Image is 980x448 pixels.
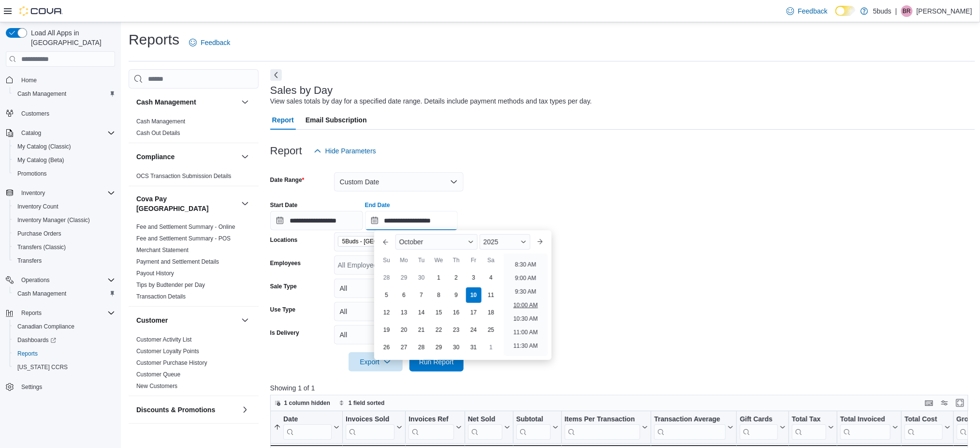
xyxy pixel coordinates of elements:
button: My Catalog (Beta) [10,153,119,167]
h3: Report [270,145,302,157]
a: Dashboards [10,333,119,347]
a: Payout History [136,270,174,277]
img: Cova [19,6,63,16]
span: Export [354,352,397,372]
a: Cash Management [136,118,185,125]
span: Purchase Orders [17,230,61,238]
div: day-7 [414,287,429,303]
button: Total Invoiced [840,415,898,440]
span: October [399,238,424,246]
button: Keyboard shortcuts [923,397,935,409]
span: Inventory Manager (Classic) [17,216,90,224]
button: Next [270,69,282,81]
li: 12:00 PM [510,354,542,365]
span: My Catalog (Classic) [17,143,71,150]
button: Purchase Orders [10,227,119,240]
button: Net Sold [468,415,510,440]
div: day-11 [483,287,499,303]
div: day-18 [483,305,499,320]
span: Run Report [419,357,454,367]
button: All [334,325,464,344]
div: day-19 [379,322,395,338]
li: 10:00 AM [510,299,542,311]
div: Total Cost [905,415,942,440]
button: Operations [2,273,119,287]
button: Catalog [2,126,119,140]
label: Start Date [270,201,298,209]
div: Button. Open the month selector. October is currently selected. [395,234,478,250]
div: Invoices Sold [346,415,395,424]
div: day-24 [466,322,482,338]
span: Transfers [14,255,115,267]
div: Invoices Ref [409,415,453,440]
span: Promotions [17,170,47,178]
a: Transfers [14,255,45,267]
span: Hide Parameters [325,146,376,156]
span: Cash Management [17,90,66,98]
div: Customer [129,334,259,396]
button: Discounts & Promotions [239,404,251,416]
button: 1 column hidden [271,397,334,409]
div: day-28 [379,270,395,285]
span: Transfers [17,257,42,265]
label: Is Delivery [270,329,299,337]
h3: Sales by Day [270,85,333,96]
span: Dashboards [14,334,115,346]
div: day-6 [396,287,412,303]
span: Load All Apps in [GEOGRAPHIC_DATA] [27,28,115,47]
span: Settings [21,383,42,391]
button: 1 field sorted [335,397,389,409]
span: Merchant Statement [136,246,189,254]
button: Inventory [17,187,49,199]
button: Promotions [10,167,119,180]
div: day-8 [431,287,447,303]
span: Operations [17,274,115,286]
button: Customer [136,315,237,325]
a: Fee and Settlement Summary - POS [136,235,231,242]
h3: Customer [136,315,168,325]
div: Total Invoiced [840,415,891,424]
button: Inventory [2,186,119,200]
div: day-30 [414,270,429,285]
span: 5Buds - [GEOGRAPHIC_DATA] [342,237,418,246]
div: We [431,253,447,268]
span: My Catalog (Classic) [14,141,115,152]
div: Date [283,415,332,424]
div: Date [283,415,332,440]
span: New Customers [136,382,177,390]
div: Gift Card Sales [740,415,778,440]
div: Items Per Transaction [564,415,640,424]
p: Showing 1 of 1 [270,383,975,393]
h3: Discounts & Promotions [136,405,215,415]
span: Feedback [201,38,230,47]
div: day-27 [396,340,412,355]
span: Catalog [17,127,115,139]
div: day-10 [466,287,482,303]
span: Customers [21,110,49,118]
div: Total Tax [792,415,826,424]
button: Date [274,415,339,440]
a: Cash Out Details [136,130,180,136]
div: Net Sold [468,415,502,440]
button: Items Per Transaction [564,415,648,440]
a: Cash Management [14,288,70,299]
span: Reports [17,350,38,358]
div: Th [449,253,464,268]
span: Customer Loyalty Points [136,347,199,355]
div: Total Tax [792,415,826,440]
a: Dashboards [14,334,60,346]
a: Payment and Settlement Details [136,258,219,265]
span: BR [903,5,911,17]
button: Next month [532,234,548,250]
div: Button. Open the year selector. 2025 is currently selected. [480,234,530,250]
span: Cash Management [14,88,115,100]
li: 11:30 AM [510,340,542,352]
span: Canadian Compliance [17,323,74,330]
span: Operations [21,276,50,284]
span: 1 column hidden [284,399,330,407]
div: Transaction Average [654,415,726,424]
h3: Cash Management [136,97,196,107]
button: All [334,279,464,298]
